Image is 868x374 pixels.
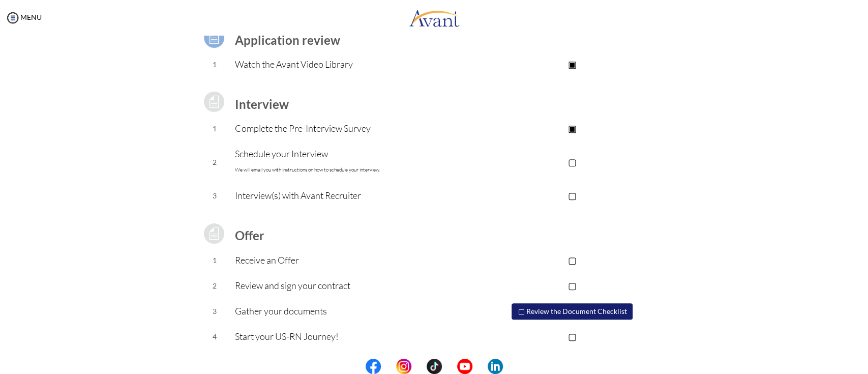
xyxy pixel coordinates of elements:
[235,147,470,177] p: Schedule your Interview
[235,97,289,111] b: Interview
[201,221,227,246] img: icon-test-grey.png
[470,278,674,293] p: ▢
[235,228,264,243] b: Offer
[427,359,442,374] img: tt.png
[201,89,227,114] img: icon-test-grey.png
[201,25,227,50] img: icon-test.png
[470,57,674,71] p: ▣
[235,121,470,135] p: Complete the Pre-Interview Survey
[194,299,235,324] td: 3
[235,33,340,47] b: Application review
[457,359,472,374] img: yt.png
[442,359,457,374] img: blank.png
[235,253,470,267] p: Receive an Offer
[470,188,674,203] p: ▢
[488,359,503,374] img: li.png
[470,121,674,135] p: ▣
[235,188,470,203] p: Interview(s) with Avant Recruiter
[235,329,470,343] p: Start your US-RN Journey!
[235,304,470,318] p: Gather your documents
[194,324,235,350] td: 4
[470,329,674,343] p: ▢
[194,183,235,209] td: 3
[470,155,674,169] p: ▢
[194,248,235,273] td: 1
[366,359,381,374] img: fb.png
[194,52,235,77] td: 1
[194,141,235,183] td: 2
[411,359,427,374] img: blank.png
[235,278,470,293] p: Review and sign your contract
[5,10,20,25] img: icon-menu.png
[470,253,674,267] p: ▢
[235,166,380,173] font: We will email you with instructions on how to schedule your interview.
[194,116,235,141] td: 1
[381,359,396,374] img: blank.png
[512,303,633,320] button: ▢ Review the Document Checklist
[235,57,470,71] p: Watch the Avant Video Library
[409,3,460,33] img: logo.png
[5,13,42,21] a: MENU
[472,359,488,374] img: blank.png
[396,359,411,374] img: in.png
[194,273,235,299] td: 2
